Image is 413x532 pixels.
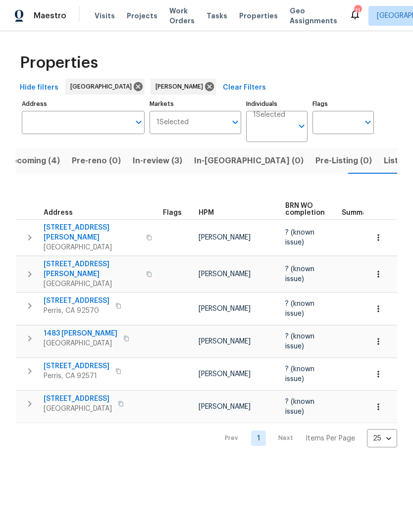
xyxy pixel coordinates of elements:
span: [PERSON_NAME] [155,82,207,92]
span: [STREET_ADDRESS] [44,296,109,306]
span: BRN WO completion [285,202,325,216]
span: Perris, CA 92570 [44,306,109,316]
span: [STREET_ADDRESS] [44,361,109,371]
button: Open [361,115,375,129]
span: [PERSON_NAME] [199,371,251,378]
span: 1 Selected [253,111,285,119]
span: Properties [239,11,278,21]
span: [STREET_ADDRESS][PERSON_NAME] [44,259,140,279]
label: Address [22,101,145,107]
span: [PERSON_NAME] [199,305,251,312]
span: In-review (3) [133,154,182,168]
button: Open [132,115,146,129]
p: Items Per Page [306,434,355,443]
button: Hide filters [16,79,62,97]
button: Open [295,119,309,133]
span: ? (known issue) [285,333,314,350]
span: HPM [199,209,214,216]
span: Visits [95,11,115,21]
span: [PERSON_NAME] [199,403,251,410]
span: Tasks [206,12,227,19]
div: [GEOGRAPHIC_DATA] [65,79,145,95]
div: [PERSON_NAME] [151,79,216,95]
span: Address [44,209,73,216]
span: Work Orders [169,6,195,26]
span: Pre-reno (0) [72,154,121,168]
nav: Pagination Navigation [215,429,397,447]
span: ? (known issue) [285,300,314,317]
span: [GEOGRAPHIC_DATA] [44,404,112,414]
span: ? (known issue) [285,266,314,283]
span: [PERSON_NAME] [199,271,251,278]
span: [GEOGRAPHIC_DATA] [44,242,140,252]
span: Perris, CA 92571 [44,371,109,381]
span: 1 Selected [156,118,189,127]
span: Properties [20,58,98,68]
span: Projects [127,11,157,21]
span: [PERSON_NAME] [199,234,251,241]
span: [STREET_ADDRESS] [44,394,112,404]
span: ? (known issue) [285,398,314,415]
span: Summary [342,209,374,216]
button: Clear Filters [219,79,270,97]
label: Markets [150,101,242,107]
span: [GEOGRAPHIC_DATA] [44,339,117,348]
span: 1483 [PERSON_NAME] [44,329,117,339]
span: Flags [163,209,182,216]
span: Hide filters [20,82,58,94]
span: Clear Filters [223,82,266,94]
span: ? (known issue) [285,366,314,383]
span: [STREET_ADDRESS][PERSON_NAME] [44,223,140,242]
div: 11 [354,6,361,16]
span: In-[GEOGRAPHIC_DATA] (0) [194,154,304,168]
span: ? (known issue) [285,229,314,246]
span: Upcoming (4) [6,154,60,168]
span: Geo Assignments [290,6,337,26]
span: [GEOGRAPHIC_DATA] [44,279,140,289]
div: 25 [367,426,397,451]
span: Pre-Listing (0) [315,154,372,168]
span: Maestro [34,11,66,21]
a: Goto page 1 [251,431,266,446]
label: Flags [312,101,374,107]
span: [GEOGRAPHIC_DATA] [70,82,136,92]
span: [PERSON_NAME] [199,338,251,345]
button: Open [228,115,242,129]
label: Individuals [246,101,308,107]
